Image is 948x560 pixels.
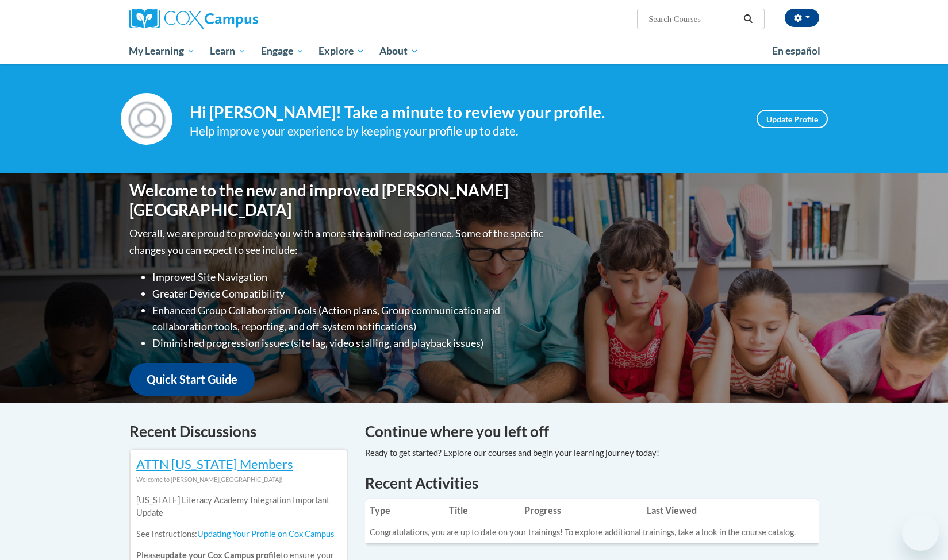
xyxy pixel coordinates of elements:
a: Learn [202,38,254,64]
a: Explore [311,38,372,64]
iframe: Button to launch messaging window [902,514,939,551]
a: Updating Your Profile on Cox Campus [197,529,334,539]
h4: Recent Discussions [129,420,348,443]
img: Profile Image [121,93,172,145]
div: Welcome to [PERSON_NAME][GEOGRAPHIC_DATA]! [136,473,341,486]
th: Title [444,499,520,522]
li: Diminished progression issues (site lag, video stalling, and playback issues) [152,335,546,352]
p: [US_STATE] Literacy Academy Integration Important Update [136,494,341,519]
span: Explore [318,44,364,58]
b: update your Cox Campus profile [160,550,281,560]
p: Overall, we are proud to provide you with a more streamlined experience. Some of the specific cha... [129,225,546,258]
th: Last Viewed [642,499,800,522]
a: Quick Start Guide [129,363,255,396]
a: ATTN [US_STATE] Members [136,456,293,472]
a: Engage [254,38,312,64]
h1: Recent Activities [365,473,819,493]
button: Account Settings [785,9,819,27]
button: Search [739,12,757,26]
li: Enhanced Group Collaboration Tools (Action plans, Group communication and collaboration tools, re... [152,302,546,335]
a: En español [765,39,828,63]
th: Type [365,499,445,522]
h4: Continue where you left off [365,420,819,443]
td: Congratulations, you are up to date on your trainings! To explore additional trainings, take a lo... [365,522,800,543]
div: Main menu [112,38,836,64]
span: About [379,44,419,58]
a: About [372,38,426,64]
h4: Hi [PERSON_NAME]! Take a minute to review your profile. [190,103,739,122]
span: Learn [210,44,246,58]
h1: Welcome to the new and improved [PERSON_NAME][GEOGRAPHIC_DATA] [129,181,546,219]
input: Search Courses [647,12,739,26]
img: Cox Campus [129,9,258,29]
span: My Learning [129,44,195,58]
a: Cox Campus [129,9,348,29]
th: Progress [520,499,642,522]
div: Help improve your experience by keeping your profile up to date. [190,122,739,141]
li: Greater Device Compatibility [152,285,546,302]
span: Engage [261,44,304,58]
a: Update Profile [757,110,828,128]
span: En español [772,45,820,57]
li: Improved Site Navigation [152,269,546,285]
p: See instructions: [136,528,341,540]
a: My Learning [122,38,203,64]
